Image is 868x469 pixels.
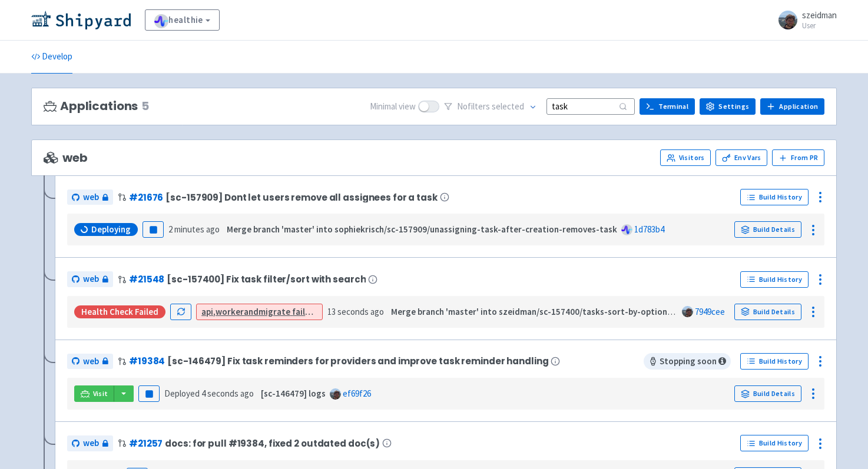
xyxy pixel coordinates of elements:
[695,306,725,317] a: 7949cee
[715,149,767,166] a: Env Vars
[165,438,380,448] span: docs: for pull #19384, fixed 2 outdated doc(s)
[343,388,371,399] a: ef69f26
[129,355,165,367] a: #19384
[771,11,837,29] a: szeidman User
[129,273,164,285] a: #21548
[83,437,99,450] span: web
[802,22,837,29] small: User
[227,224,617,235] strong: Merge branch 'master' into sophiekrisch/sc-157909/unassigning-task-after-creation-removes-task
[44,99,149,113] h3: Applications
[546,98,635,114] input: Search...
[201,306,349,317] a: api,workerandmigrate failed to start
[201,388,254,399] time: 4 seconds ago
[457,100,524,114] span: No filter s
[492,101,524,112] span: selected
[740,271,809,288] a: Build History
[700,98,756,115] a: Settings
[261,388,326,399] strong: [sc-146479] logs
[740,189,809,205] a: Build History
[74,305,165,318] div: Health check failed
[734,304,801,320] a: Build Details
[31,41,72,74] a: Develop
[370,100,416,114] span: Minimal view
[802,9,837,21] span: szeidman
[74,385,114,402] a: Visit
[44,151,87,165] span: web
[91,224,131,235] span: Deploying
[93,389,108,398] span: Visit
[660,149,711,166] a: Visitors
[760,98,824,115] a: Application
[734,221,801,238] a: Build Details
[67,354,113,370] a: web
[640,98,695,115] a: Terminal
[634,224,664,235] a: 1d783b4
[31,11,131,29] img: Shipyard logo
[143,221,164,238] button: Pause
[740,353,809,370] a: Build History
[167,274,366,284] span: [sc-157400] Fix task filter/sort with search
[67,189,113,205] a: web
[391,306,770,317] strong: Merge branch 'master' into szeidman/sc-157400/tasks-sort-by-options-are-ignored-in-filtering
[167,356,548,366] span: [sc-146479] Fix task reminders for providers and improve task reminder handling
[83,191,99,204] span: web
[129,437,163,450] a: #21257
[67,435,113,451] a: web
[259,306,290,317] strong: migrate
[168,224,220,235] time: 2 minutes ago
[327,306,384,317] time: 13 seconds ago
[734,385,801,402] a: Build Details
[740,435,809,451] a: Build History
[141,99,149,113] span: 5
[201,306,213,317] strong: api
[644,353,731,370] span: Stopping soon
[67,271,113,287] a: web
[145,9,220,31] a: healthie
[83,355,99,368] span: web
[164,388,254,399] span: Deployed
[216,306,244,317] strong: worker
[83,272,99,286] span: web
[129,191,163,204] a: #21676
[165,192,437,202] span: [sc-157909] Dont let users remove all assignees for a task
[772,149,824,166] button: From PR
[138,385,160,402] button: Pause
